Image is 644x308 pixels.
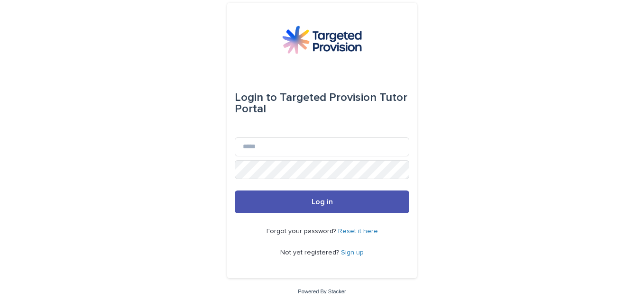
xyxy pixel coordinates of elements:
[280,249,341,256] span: Not yet registered?
[235,92,277,103] span: Login to
[338,228,378,235] a: Reset it here
[298,289,346,294] a: Powered By Stacker
[341,249,364,256] a: Sign up
[267,228,338,235] span: Forgot your password?
[235,84,409,122] div: Targeted Provision Tutor Portal
[312,198,333,206] span: Log in
[235,190,409,213] button: Log in
[282,26,362,54] img: M5nRWzHhSzIhMunXDL62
